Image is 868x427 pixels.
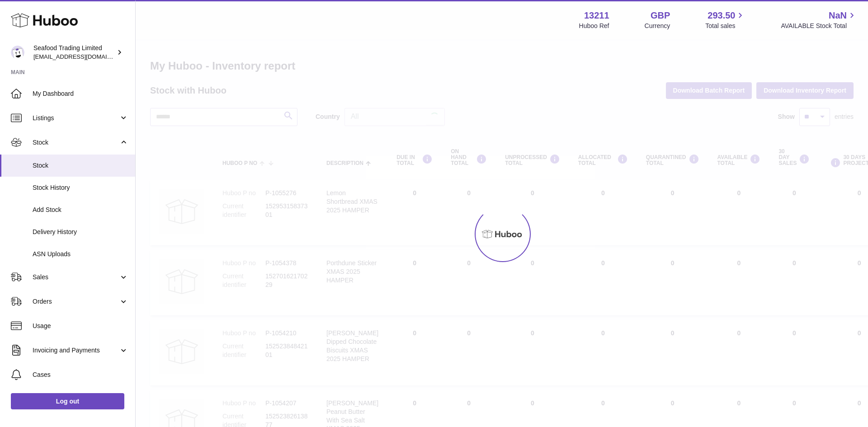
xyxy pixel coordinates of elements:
[33,228,128,236] span: Delivery History
[33,371,128,379] span: Cases
[33,322,128,330] span: Usage
[33,53,133,60] span: [EMAIL_ADDRESS][DOMAIN_NAME]
[33,183,128,192] span: Stock History
[33,297,119,306] span: Orders
[11,46,24,59] img: online@rickstein.com
[645,22,670,30] div: Currency
[705,9,745,30] a: 293.50 Total sales
[33,114,119,122] span: Listings
[33,89,128,98] span: My Dashboard
[33,138,119,147] span: Stock
[708,9,735,22] span: 293.50
[11,393,124,409] a: Log out
[584,9,609,22] strong: 13211
[33,44,115,61] div: Seafood Trading Limited
[33,346,119,355] span: Invoicing and Payments
[651,9,670,22] strong: GBP
[781,22,857,30] span: AVAILABLE Stock Total
[33,206,128,214] span: Add Stock
[33,250,128,258] span: ASN Uploads
[33,161,128,170] span: Stock
[781,9,857,30] a: NaN AVAILABLE Stock Total
[705,22,745,30] span: Total sales
[579,22,609,30] div: Huboo Ref
[33,273,119,282] span: Sales
[829,9,847,22] span: NaN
